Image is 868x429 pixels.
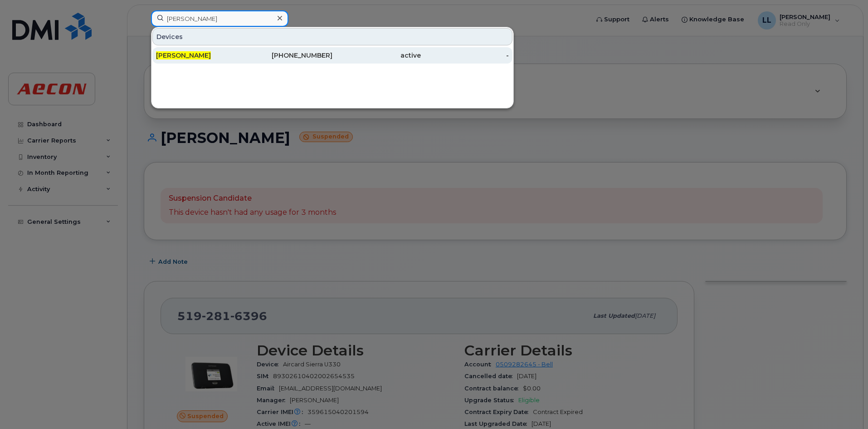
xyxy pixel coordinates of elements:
div: [PHONE_NUMBER] [244,51,333,60]
div: - [421,51,509,60]
div: active [332,51,421,60]
span: [PERSON_NAME] [156,51,211,59]
a: [PERSON_NAME][PHONE_NUMBER]active- [152,47,512,64]
div: Devices [152,28,512,45]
